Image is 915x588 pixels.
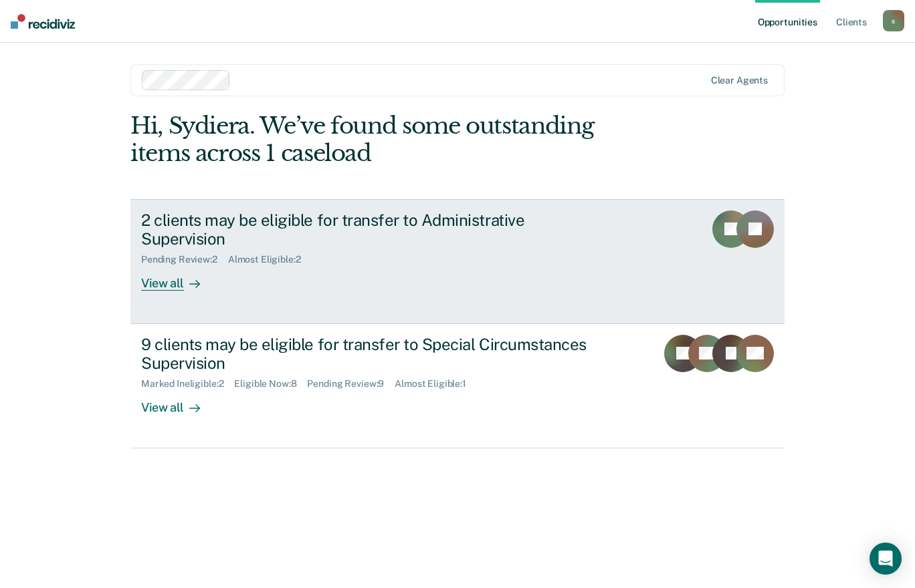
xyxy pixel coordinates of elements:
div: Eligible Now : 8 [234,378,307,390]
div: Hi, Sydiera. We’ve found some outstanding items across 1 caseload [130,112,653,167]
div: 9 clients may be eligible for transfer to Special Circumstances Supervision [141,335,611,374]
div: Pending Review : 2 [141,254,228,265]
div: View all [141,390,216,416]
div: Almost Eligible : 1 [395,378,477,390]
div: Open Intercom Messenger [870,543,902,575]
div: 2 clients may be eligible for transfer to Administrative Supervision [141,210,611,249]
div: Pending Review : 9 [307,378,395,390]
a: 2 clients may be eligible for transfer to Administrative SupervisionPending Review:2Almost Eligib... [130,199,785,324]
a: 9 clients may be eligible for transfer to Special Circumstances SupervisionMarked Ineligible:2Eli... [130,324,785,448]
img: Recidiviz [11,14,75,29]
button: s [883,10,904,31]
div: Almost Eligible : 2 [228,254,312,265]
div: View all [141,265,216,291]
div: Clear agents [711,75,768,86]
div: Marked Ineligible : 2 [141,378,234,390]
